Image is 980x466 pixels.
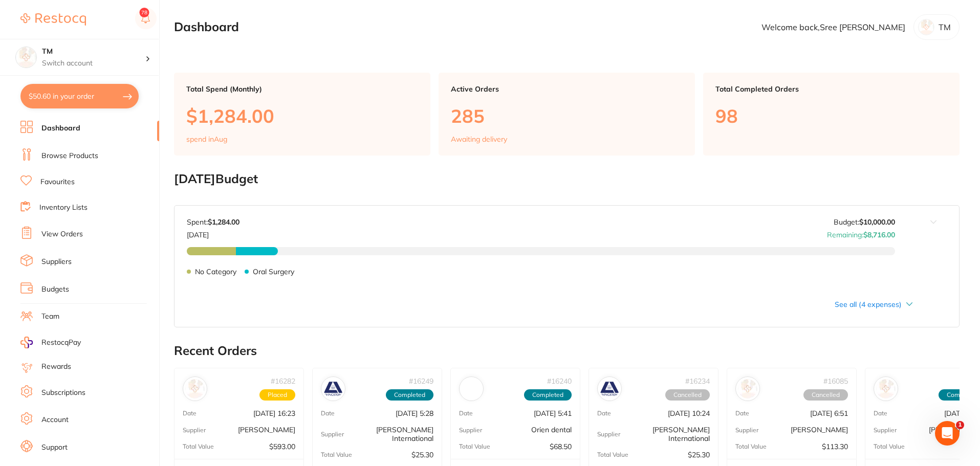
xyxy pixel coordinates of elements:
[462,379,481,398] img: Orien dental
[735,427,758,434] p: Supplier
[323,379,343,398] img: Livingstone International
[40,177,75,187] a: Favourites
[874,443,905,450] p: Total Value
[41,388,85,398] a: Subscriptions
[183,410,197,417] p: Date
[20,337,81,348] a: RestocqPay
[238,426,295,434] p: [PERSON_NAME]
[186,135,227,143] p: spend in Aug
[42,58,145,69] p: Switch account
[41,123,80,134] a: Dashboard
[174,20,239,34] h2: Dashboard
[524,389,572,401] span: Completed
[531,426,572,434] p: Orien dental
[956,421,964,429] span: 1
[703,73,960,156] a: Total Completed Orders98
[41,151,98,161] a: Browse Products
[439,73,695,156] a: Active Orders285Awaiting delivery
[823,377,848,385] p: # 16085
[271,377,295,385] p: # 16282
[20,84,139,108] button: $50.60 in your order
[41,312,59,322] a: Team
[597,451,628,458] p: Total Value
[20,13,86,26] img: Restocq Logo
[411,451,433,459] p: $25.30
[253,268,294,276] p: Oral Surgery
[187,227,239,239] p: [DATE]
[174,344,960,358] h2: Recent Orders
[534,409,572,417] p: [DATE] 5:41
[41,257,72,267] a: Suppliers
[547,377,572,385] p: # 16240
[208,217,239,227] strong: $1,284.00
[39,203,88,213] a: Inventory Lists
[321,451,352,458] p: Total Value
[935,421,960,446] iframe: Intercom live chat
[41,415,69,425] a: Account
[715,105,947,126] p: 98
[874,427,897,434] p: Supplier
[550,442,572,451] p: $68.50
[174,73,430,156] a: Total Spend (Monthly)$1,284.00spend inAug
[41,229,83,239] a: View Orders
[195,268,236,276] p: No Category
[620,426,710,442] p: [PERSON_NAME] International
[715,85,947,93] p: Total Completed Orders
[344,426,433,442] p: [PERSON_NAME] International
[738,379,757,398] img: Henry Schein Halas
[665,389,710,401] span: Cancelled
[863,230,895,239] strong: $8,716.00
[174,172,960,186] h2: [DATE] Budget
[688,451,710,459] p: $25.30
[668,409,710,417] p: [DATE] 10:24
[185,379,205,398] img: Henry Schein Halas
[409,377,433,385] p: # 16249
[187,218,239,226] p: Spent:
[41,284,69,295] a: Budgets
[685,377,710,385] p: # 16234
[451,85,683,93] p: Active Orders
[20,337,33,348] img: RestocqPay
[939,23,951,32] p: TM
[451,135,507,143] p: Awaiting delivery
[822,442,848,451] p: $113.30
[735,443,767,450] p: Total Value
[269,442,295,451] p: $593.00
[597,431,620,438] p: Supplier
[186,105,418,126] p: $1,284.00
[600,379,619,398] img: Livingstone International
[459,410,473,417] p: Date
[459,427,482,434] p: Supplier
[834,218,895,226] p: Budget:
[451,105,683,126] p: 285
[810,409,848,417] p: [DATE] 6:51
[321,410,335,417] p: Date
[41,442,68,453] a: Support
[459,443,490,450] p: Total Value
[20,8,86,31] a: Restocq Logo
[42,47,145,57] h4: TM
[386,389,433,401] span: Completed
[259,389,295,401] span: Placed
[859,217,895,227] strong: $10,000.00
[827,227,895,239] p: Remaining:
[183,427,206,434] p: Supplier
[874,410,887,417] p: Date
[876,379,896,398] img: Adam Dental
[183,443,214,450] p: Total Value
[597,410,611,417] p: Date
[16,47,36,68] img: TM
[321,431,344,438] p: Supplier
[803,389,848,401] span: Cancelled
[253,409,295,417] p: [DATE] 16:23
[186,85,418,93] p: Total Spend (Monthly)
[396,409,433,417] p: [DATE] 5:28
[791,426,848,434] p: [PERSON_NAME]
[41,338,81,348] span: RestocqPay
[761,23,905,32] p: Welcome back, Sree [PERSON_NAME]
[735,410,749,417] p: Date
[41,362,71,372] a: Rewards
